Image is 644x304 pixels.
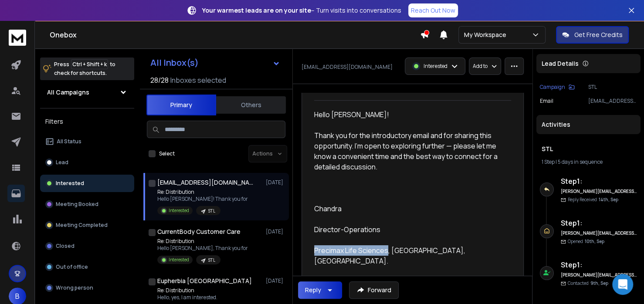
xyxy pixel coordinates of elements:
[266,228,285,235] p: [DATE]
[9,30,26,46] img: logo
[54,60,115,78] p: Press to check for shortcuts.
[40,258,134,276] button: Out of office
[40,115,134,128] h3: Filters
[536,115,641,134] div: Activities
[56,284,93,291] p: Wrong person
[542,158,555,166] span: 1 Step
[561,176,637,186] h6: Step 1 :
[56,201,98,208] p: Meeting Booked
[540,98,553,105] p: Email
[349,281,399,299] button: Forward
[314,130,504,172] p: Thank you for the introductory email and for sharing this opportunity. I’m open to exploring furt...
[568,196,618,203] p: Reply Received
[542,59,579,68] p: Lead Details
[40,84,134,101] button: All Campaigns
[202,6,311,14] strong: Your warmest leads are on your site
[157,277,252,285] h1: Eupherbia [GEOGRAPHIC_DATA]
[585,238,604,244] span: 10th, Sep
[40,216,134,234] button: Meeting Completed
[561,272,637,278] h6: [PERSON_NAME][EMAIL_ADDRESS][DOMAIN_NAME]
[40,279,134,297] button: Wrong person
[169,207,189,214] p: Interested
[464,30,510,39] p: My Workspace
[298,281,342,299] button: Reply
[558,158,603,166] span: 5 days in sequence
[169,257,189,263] p: Interested
[540,84,565,91] p: Campaign
[157,287,220,294] p: Re: Distribution
[424,63,447,70] p: Interested
[40,196,134,213] button: Meeting Booked
[302,64,393,71] p: [EMAIL_ADDRESS][DOMAIN_NAME]
[556,26,629,44] button: Get Free Credits
[157,238,248,245] p: Re: Distribution
[150,58,199,67] h1: All Inbox(s)
[56,263,88,270] p: Out of office
[542,159,635,166] div: |
[159,150,175,157] label: Select
[208,208,215,214] p: STL
[157,189,248,196] p: Re: Distribution
[56,180,84,187] p: Interested
[71,59,108,69] span: Ctrl + Shift + k
[473,63,488,70] p: Add to
[146,95,216,115] button: Primary
[56,243,75,250] p: Closed
[157,178,253,187] h1: [EMAIL_ADDRESS][DOMAIN_NAME]
[202,6,401,15] p: – Turn visits into conversations
[47,88,89,97] h1: All Campaigns
[143,54,287,71] button: All Inbox(s)
[40,133,134,150] button: All Status
[588,98,637,105] p: [EMAIL_ADDRESS][DOMAIN_NAME]
[50,30,420,40] h1: Onebox
[599,196,618,203] span: 14th, Sep
[588,84,637,91] p: STL
[574,30,623,39] p: Get Free Credits
[314,224,504,235] p: Director-Operations
[40,175,134,192] button: Interested
[57,138,81,145] p: All Status
[561,218,637,228] h6: Step 1 :
[568,238,604,245] p: Opened
[170,75,226,85] h3: Inboxes selected
[56,222,108,229] p: Meeting Completed
[540,84,575,91] button: Campaign
[150,75,169,85] span: 28 / 28
[40,237,134,255] button: Closed
[157,227,241,236] h1: CurrentBody Customer Care
[157,245,248,252] p: Hello [PERSON_NAME], Thank you for
[208,257,215,263] p: STL
[612,274,633,295] div: Open Intercom Messenger
[314,245,504,266] p: Precimax Life Sciences, [GEOGRAPHIC_DATA], [GEOGRAPHIC_DATA].
[590,280,608,286] span: 9th, Sep
[411,6,455,15] p: Reach Out Now
[266,277,285,284] p: [DATE]
[561,188,637,195] h6: [PERSON_NAME][EMAIL_ADDRESS][DOMAIN_NAME]
[56,159,68,166] p: Lead
[408,3,458,17] a: Reach Out Now
[542,145,635,153] h1: STL
[561,230,637,236] h6: [PERSON_NAME][EMAIL_ADDRESS][DOMAIN_NAME]
[157,196,248,203] p: Hello [PERSON_NAME]! Thank you for
[216,95,286,115] button: Others
[568,280,608,287] p: Contacted
[561,260,637,270] h6: Step 1 :
[314,203,504,214] p: Chandra
[314,109,504,120] p: Hello [PERSON_NAME]!
[305,286,321,294] div: Reply
[157,294,220,301] p: Hello, yes, I am interested.
[40,154,134,171] button: Lead
[266,179,285,186] p: [DATE]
